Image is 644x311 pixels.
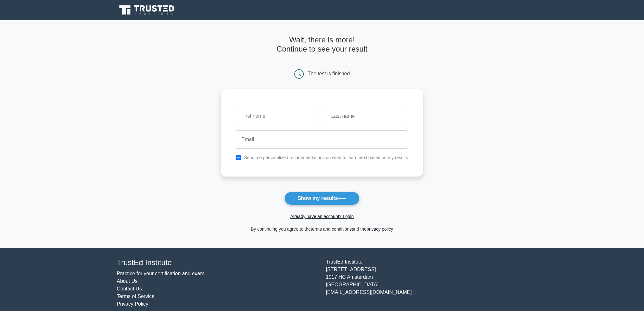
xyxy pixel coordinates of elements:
[367,227,393,232] a: privacy policy
[221,35,423,54] h4: Wait, there is more! Continue to see your result
[326,107,408,125] input: Last name
[244,155,408,160] label: Send me personalized recommendations on what to learn next based on my results
[322,258,531,308] div: TrustEd Institute [STREET_ADDRESS] 1017 HC Amsterdam [GEOGRAPHIC_DATA] [EMAIL_ADDRESS][DOMAIN_NAME]
[308,71,350,76] div: The test is finished
[117,294,155,299] a: Terms of Service
[117,258,318,267] h4: TrustEd Institute
[284,192,359,205] button: Show my results
[117,286,142,291] a: Contact Us
[117,271,205,276] a: Practice for your certification and exam
[217,225,427,233] div: By continuing you agree to the and the
[117,301,149,307] a: Privacy Policy
[236,107,318,125] input: First name
[290,214,354,219] a: Already have an account? Login
[311,227,352,232] a: terms and conditions
[117,278,138,284] a: About Us
[236,130,408,149] input: Email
